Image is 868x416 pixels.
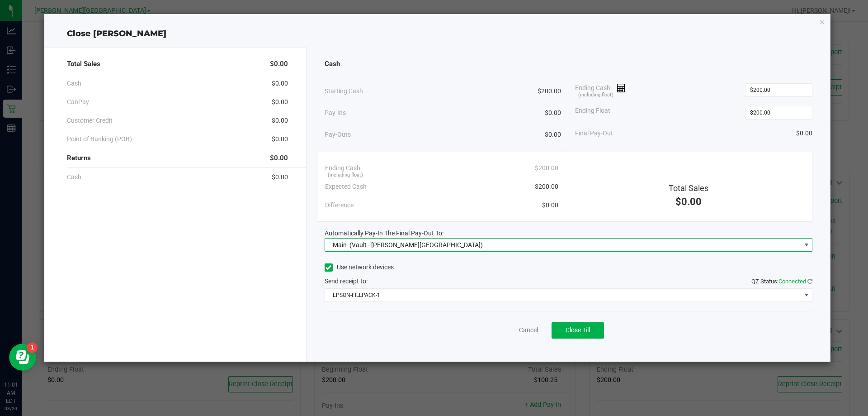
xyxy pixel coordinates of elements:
span: $200.00 [538,86,561,96]
span: Expected Cash [325,182,367,191]
span: $0.00 [270,59,288,69]
span: $0.00 [272,116,288,125]
div: Returns [67,148,288,168]
span: $200.00 [535,163,558,173]
span: (including float) [578,91,613,99]
span: Point of Banking (POB) [67,134,132,144]
span: Customer Credit [67,116,113,125]
span: $0.00 [675,196,702,207]
span: Total Sales [67,59,100,69]
span: Difference [325,201,354,210]
span: Connected [778,278,806,285]
button: Close Till [552,322,604,339]
span: Automatically Pay-In The Final Pay-Out To: [325,230,443,237]
label: Use network devices [325,263,394,272]
span: Final Pay-Out [575,129,613,138]
span: Pay-Outs [325,130,351,139]
span: Cash [325,59,340,69]
span: Send receipt to: [325,277,368,285]
span: Main [333,241,347,249]
span: Pay-Ins [325,108,346,118]
span: (Vault - [PERSON_NAME][GEOGRAPHIC_DATA]) [349,241,483,249]
span: $0.00 [272,134,288,144]
span: $200.00 [535,182,558,191]
span: $0.00 [270,153,288,163]
iframe: Resource center unread badge [27,342,38,353]
span: Close Till [566,326,590,334]
span: $0.00 [272,97,288,107]
span: $0.00 [545,108,561,118]
span: Cash [67,172,81,182]
span: CanPay [67,97,89,107]
span: EPSON-FILLPACK-1 [325,289,801,301]
span: Cash [67,79,81,88]
span: Ending Cash [575,83,626,97]
span: $0.00 [796,129,812,138]
span: $0.00 [545,130,561,139]
span: $0.00 [542,201,558,210]
span: QZ Status: [751,278,812,285]
span: Total Sales [669,183,708,193]
span: $0.00 [272,172,288,182]
span: (including float) [328,172,363,179]
iframe: Resource center [9,344,36,371]
span: $0.00 [272,79,288,88]
span: Starting Cash [325,86,363,96]
div: Close [PERSON_NAME] [44,28,831,40]
span: Ending Cash [325,163,360,173]
a: Cancel [519,325,538,335]
span: Ending Float [575,106,610,120]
